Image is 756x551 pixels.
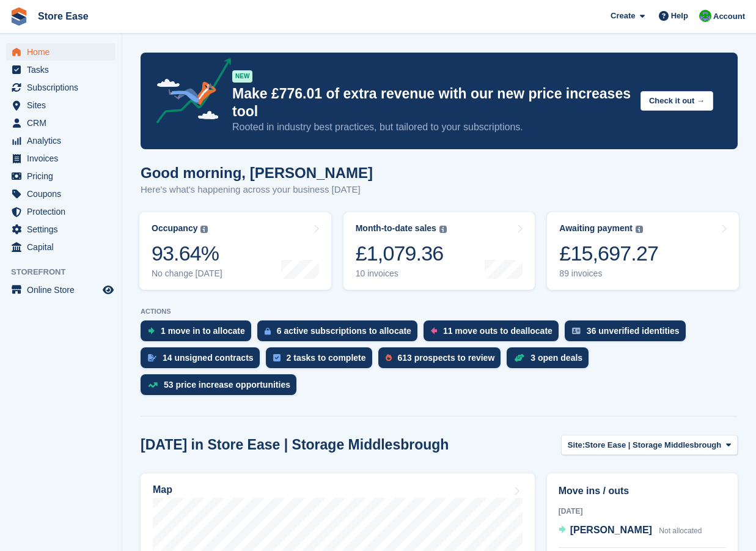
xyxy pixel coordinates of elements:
[671,10,688,22] span: Help
[33,6,94,26] a: Store Ease
[585,439,721,451] span: Store Ease | Storage Middlesbrough
[141,308,738,316] p: ACTIONS
[559,506,726,517] div: [DATE]
[6,221,116,238] a: menu
[6,79,116,96] a: menu
[148,327,155,335] img: move_ins_to_allocate_icon-fdf77a2bb77ea45bf5b3d319d69a93e2d87916cf1d5bf7949dd705db3b84f3ca.svg
[6,61,116,78] a: menu
[27,281,100,298] span: Online Store
[530,353,582,363] div: 3 open deals
[27,61,100,78] span: Tasks
[152,268,222,279] div: No change [DATE]
[356,223,436,234] div: Month-to-date sales
[27,239,100,256] span: Capital
[378,347,507,374] a: 613 prospects to review
[572,327,581,335] img: verify_identity-adf6edd0f0f0b5bbfe63781bf79b02c33cf7c696d77639b501bdc392416b5a36.svg
[152,223,197,234] div: Occupancy
[257,320,424,347] a: 6 active subscriptions to allocate
[559,523,702,539] a: [PERSON_NAME] Not allocated
[386,354,392,361] img: prospect-51fa495bee0391a8d652442698ab0144808aea92771e9ea1ae160a38d050c398.svg
[6,239,116,256] a: menu
[6,43,116,61] a: menu
[232,85,631,120] p: Make £776.01 of extra revenue with our new price increases tool
[141,183,373,197] p: Here's what's happening across your business [DATE]
[547,212,739,290] a: Awaiting payment £15,697.27 89 invoices
[27,97,100,114] span: Sites
[141,320,257,347] a: 1 move in to allocate
[507,347,595,374] a: 3 open deals
[287,353,366,363] div: 2 tasks to complete
[6,203,116,220] a: menu
[265,327,271,335] img: active_subscription_to_allocate_icon-d502201f5373d7db506a760aba3b589e785aa758c864c3986d89f69b8ff3...
[101,283,116,297] a: Preview store
[431,327,437,335] img: move_outs_to_deallocate_icon-f764333ba52eb49d3ac5e1228854f67142a1ed5810a6f6cc68b1a99e826820c5.svg
[611,10,635,22] span: Create
[559,484,726,498] h2: Move ins / outs
[6,97,116,114] a: menu
[277,326,411,336] div: 6 active subscriptions to allocate
[6,168,116,185] a: menu
[713,10,745,23] span: Account
[6,132,116,149] a: menu
[148,354,156,361] img: contract_signature_icon-13c848040528278c33f63329250d36e43548de30e8caae1d1a13099fd9432cc5.svg
[398,353,495,363] div: 613 prospects to review
[164,380,290,390] div: 53 price increase opportunities
[146,58,232,128] img: price-adjustments-announcement-icon-8257ccfd72463d97f412b2fc003d46551f7dbcb40ab6d574587a9cd5c0d94...
[356,241,447,266] div: £1,079.36
[439,226,447,233] img: icon-info-grey-7440780725fd019a000dd9b08b2336e03edf1995a4989e88bcd33f0948082b44.svg
[559,241,658,266] div: £15,697.27
[565,320,692,347] a: 36 unverified identities
[568,439,585,451] span: Site:
[141,347,266,374] a: 14 unsigned contracts
[559,223,633,234] div: Awaiting payment
[10,7,28,26] img: stora-icon-8386f47178a22dfd0bd8f6a31ec36ba5ce8667c1dd55bd0f319d3a0aa187defe.svg
[27,43,100,61] span: Home
[148,382,158,388] img: price_increase_opportunities-93ffe204e8149a01c8c9dc8f82e8f89637d9d84a8eef4429ea346261dce0b2c0.svg
[152,241,222,266] div: 93.64%
[141,374,303,401] a: 53 price increase opportunities
[11,266,122,278] span: Storefront
[659,527,702,535] span: Not allocated
[141,437,449,453] h2: [DATE] in Store Ease | Storage Middlesbrough
[699,10,711,22] img: Neal Smitheringale
[570,525,652,535] span: [PERSON_NAME]
[27,79,100,96] span: Subscriptions
[232,70,252,83] div: NEW
[153,484,172,495] h2: Map
[514,353,524,362] img: deal-1b604bf984904fb50ccaf53a9ad4b4a5d6e5aea283cecdc64d6e3604feb123c2.svg
[6,185,116,202] a: menu
[636,226,643,233] img: icon-info-grey-7440780725fd019a000dd9b08b2336e03edf1995a4989e88bcd33f0948082b44.svg
[343,212,535,290] a: Month-to-date sales £1,079.36 10 invoices
[27,114,100,131] span: CRM
[6,150,116,167] a: menu
[161,326,245,336] div: 1 move in to allocate
[273,354,281,361] img: task-75834270c22a3079a89374b754ae025e5fb1db73e45f91037f5363f120a921f8.svg
[640,91,713,111] button: Check it out →
[139,212,331,290] a: Occupancy 93.64% No change [DATE]
[232,120,631,134] p: Rooted in industry best practices, but tailored to your subscriptions.
[356,268,447,279] div: 10 invoices
[141,165,373,181] h1: Good morning, [PERSON_NAME]
[6,114,116,131] a: menu
[266,347,378,374] a: 2 tasks to complete
[6,281,116,298] a: menu
[27,132,100,149] span: Analytics
[559,268,658,279] div: 89 invoices
[27,168,100,185] span: Pricing
[561,435,738,455] button: Site: Store Ease | Storage Middlesbrough
[424,320,565,347] a: 11 move outs to deallocate
[587,326,680,336] div: 36 unverified identities
[200,226,208,233] img: icon-info-grey-7440780725fd019a000dd9b08b2336e03edf1995a4989e88bcd33f0948082b44.svg
[443,326,552,336] div: 11 move outs to deallocate
[27,150,100,167] span: Invoices
[27,185,100,202] span: Coupons
[27,203,100,220] span: Protection
[27,221,100,238] span: Settings
[163,353,254,363] div: 14 unsigned contracts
